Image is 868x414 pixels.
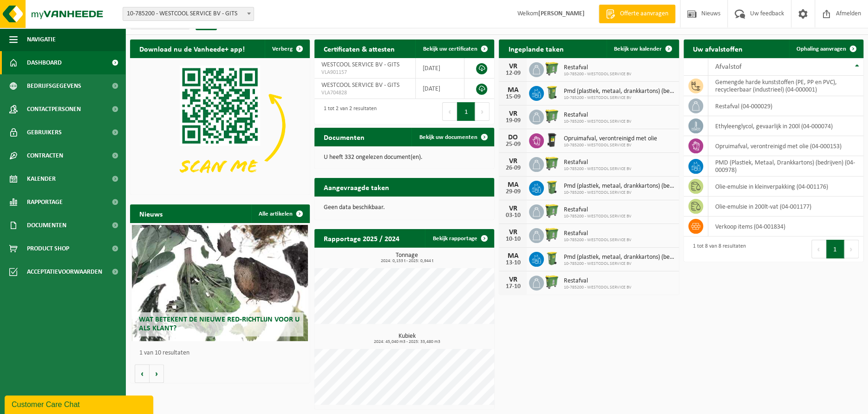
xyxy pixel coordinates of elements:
span: 10-785200 - WESTCOOL SERVICE BV [563,95,674,101]
img: WB-0240-HPE-GN-50 [544,85,560,100]
span: VLA901157 [321,69,408,76]
span: Contactpersonen [27,98,81,121]
td: restafval (04-000029) [708,96,863,116]
td: gemengde harde kunststoffen (PE, PP en PVC), recycleerbaar (industrieel) (04-000001) [708,76,863,96]
h2: Rapportage 2025 / 2024 [314,229,409,247]
a: Bekijk uw certificaten [415,39,493,58]
td: olie-emulsie in kleinverpakking (04-001176) [708,177,863,197]
button: 1 [826,240,844,258]
span: 10-785200 - WESTCOOL SERVICE BV [563,166,631,172]
td: olie-emulsie in 200lt-vat (04-001177) [708,197,863,217]
div: 03-10 [503,212,522,219]
div: 15-09 [503,94,522,100]
button: Vorige [135,364,150,383]
img: Download de VHEPlus App [130,58,310,193]
div: 25-09 [503,141,522,148]
div: MA [503,181,522,189]
button: Volgende [150,364,164,383]
span: 10-785200 - WESTCOOL SERVICE BV [563,285,631,290]
a: Ophaling aanvragen [789,39,862,58]
img: WB-0770-HPE-GN-50 [544,203,560,219]
h2: Aangevraagde taken [314,178,398,196]
div: 26-09 [503,165,522,171]
button: Previous [811,240,826,258]
td: [DATE] [416,79,464,99]
span: Afvalstof [715,63,742,71]
span: Pmd (plastiek, metaal, drankkartons) (bedrijven) [563,254,674,261]
span: 10-785200 - WESTCOOL SERVICE BV [563,214,631,219]
a: Bekijk uw kalender [607,39,678,58]
span: 10-785200 - WESTCOOL SERVICE BV [563,143,657,148]
span: 2024: 0,153 t - 2025: 0,944 t [319,259,494,263]
a: Bekijk rapportage [425,229,493,248]
a: Wat betekent de nieuwe RED-richtlijn voor u als klant? [132,225,308,341]
div: 12-09 [503,70,522,77]
img: WB-0770-HPE-GN-50 [544,61,560,77]
img: WB-0770-HPE-GN-50 [544,274,560,290]
span: Restafval [563,230,631,237]
span: 10-785200 - WESTCOOL SERVICE BV [563,237,631,243]
h2: Download nu de Vanheede+ app! [130,39,254,58]
td: ethyleenglycol, gevaarlijk in 200l (04-000074) [708,116,863,136]
h2: Certificaten & attesten [314,39,404,58]
span: 10-785200 - WESTCOOL SERVICE BV [563,261,674,267]
div: VR [503,63,522,70]
span: Ophaling aanvragen [796,46,846,52]
h2: Documenten [314,128,374,146]
p: 1 van 10 resultaten [139,350,305,356]
a: Bekijk uw documenten [411,128,493,146]
h2: Uw afvalstoffen [684,39,752,58]
img: WB-0240-HPE-BK-01 [544,132,560,148]
div: DO [503,134,522,141]
div: VR [503,205,522,212]
span: Bekijk uw certificaten [423,46,477,52]
span: 10-785200 - WESTCOOL SERVICE BV - GITS [123,7,254,20]
div: 1 tot 8 van 8 resultaten [688,239,746,259]
h3: Tonnage [319,252,494,263]
span: 10-785200 - WESTCOOL SERVICE BV [563,119,631,125]
span: Acceptatievoorwaarden [27,260,102,283]
button: Next [844,240,859,258]
span: Restafval [563,159,631,166]
div: MA [503,252,522,260]
img: WB-0770-HPE-GN-50 [544,108,560,124]
span: Bekijk uw kalender [614,46,662,52]
td: opruimafval, verontreinigd met olie (04-000153) [708,136,863,156]
span: WESTCOOL SERVICE BV - GITS [321,82,399,89]
span: Restafval [563,277,631,285]
h2: Ingeplande taken [499,39,573,58]
span: Bekijk uw documenten [419,134,477,140]
span: 10-785200 - WESTCOOL SERVICE BV [563,72,631,77]
button: Next [475,102,489,121]
span: 2024: 45,040 m3 - 2025: 33,480 m3 [319,340,494,344]
span: Restafval [563,112,631,119]
span: Pmd (plastiek, metaal, drankkartons) (bedrijven) [563,183,674,190]
div: MA [503,86,522,94]
span: Verberg [272,46,293,52]
span: WESTCOOL SERVICE BV - GITS [321,61,399,68]
div: 29-09 [503,189,522,195]
iframe: chat widget [5,394,155,414]
strong: [PERSON_NAME] [538,10,585,17]
div: VR [503,158,522,165]
p: Geen data beschikbaar. [324,204,485,211]
p: U heeft 332 ongelezen document(en). [324,154,485,161]
div: VR [503,229,522,236]
h3: Kubiek [319,333,494,344]
button: Previous [442,102,457,121]
img: WB-0770-HPE-GN-50 [544,227,560,243]
span: Offerte aanvragen [618,9,671,19]
img: WB-0240-HPE-GN-50 [544,250,560,266]
a: Alle artikelen [251,204,309,223]
span: Contracten [27,144,63,167]
button: Verberg [265,39,309,58]
span: 10-785200 - WESTCOOL SERVICE BV - GITS [123,7,254,21]
span: Kalender [27,167,56,191]
button: 1 [457,102,475,121]
span: Restafval [563,64,631,72]
span: Rapportage [27,191,63,214]
div: 19-09 [503,118,522,124]
span: Opruimafval, verontreinigd met olie [563,135,657,143]
span: Product Shop [27,237,69,260]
